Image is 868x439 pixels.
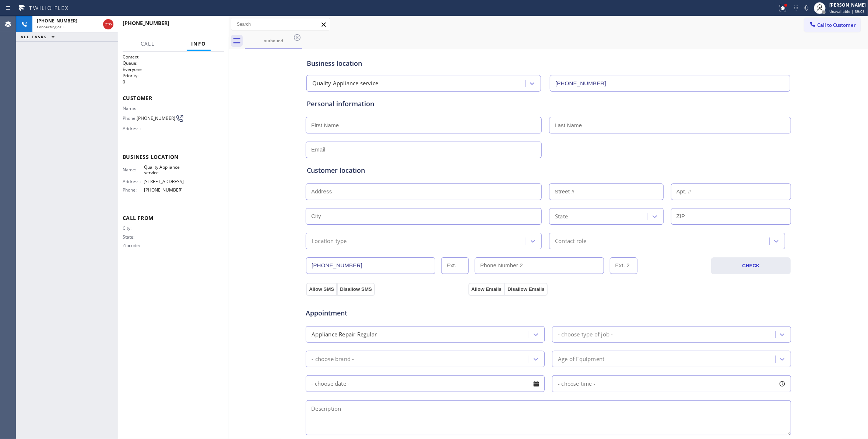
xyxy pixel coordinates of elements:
[16,32,62,41] button: ALL TASKS
[610,257,637,274] input: Ext. 2
[505,283,548,296] button: Disallow Emails
[306,117,542,133] input: First Name
[468,283,505,296] button: Allow Emails
[123,94,224,101] span: Customer
[555,237,586,245] div: Contact role
[550,75,790,92] input: Phone Number
[312,355,354,363] div: - choose brand -
[312,330,377,339] div: Appliance Repair Regular
[307,165,790,175] div: Customer location
[136,37,159,51] button: Call
[123,19,169,26] span: [PHONE_NUMBER]
[123,66,224,72] p: Everyone
[123,234,144,240] span: State:
[231,18,330,30] input: Search
[123,167,144,172] span: Name:
[711,257,791,274] button: CHECK
[306,257,435,274] input: Phone Number
[306,142,542,158] input: Email
[671,208,791,225] input: ZIP
[141,40,155,47] span: Call
[312,237,347,245] div: Location type
[549,183,664,200] input: Street #
[829,9,865,14] span: Unavailable | 39:03
[123,179,144,184] span: Address:
[555,212,568,221] div: State
[123,153,224,160] span: Business location
[123,54,224,60] h1: Context
[306,283,337,296] button: Allow SMS
[21,34,47,39] span: ALL TASKS
[441,257,469,274] input: Ext.
[37,24,67,29] span: Connecting call…
[558,330,613,339] div: - choose type of job -
[144,164,184,176] span: Quality Appliance service
[817,22,856,28] span: Call to Customer
[307,99,790,109] div: Personal information
[671,183,791,200] input: Apt. #
[804,18,861,32] button: Call to Customer
[144,187,184,193] span: [PHONE_NUMBER]
[549,117,791,133] input: Last Name
[137,115,175,121] span: [PHONE_NUMBER]
[337,283,375,296] button: Disallow SMS
[829,2,866,8] div: [PERSON_NAME]
[123,115,137,121] span: Phone:
[123,243,144,248] span: Zipcode:
[558,380,595,387] span: - choose time -
[306,308,467,318] span: Appointment
[123,225,144,231] span: City:
[312,79,378,88] div: Quality Appliance service
[307,58,790,68] div: Business location
[144,179,184,184] span: [STREET_ADDRESS]
[103,19,113,29] button: Hang up
[123,187,144,193] span: Phone:
[191,40,206,47] span: Info
[246,38,301,43] div: outbound
[801,3,812,13] button: Mute
[306,375,545,392] input: - choose date -
[123,60,224,66] h2: Queue:
[123,72,224,79] h2: Priority:
[306,183,542,200] input: Address
[37,18,77,24] span: [PHONE_NUMBER]
[123,106,144,111] span: Name:
[558,355,604,363] div: Age of Equipment
[123,126,144,131] span: Address:
[123,79,224,85] p: 0
[306,208,542,225] input: City
[475,257,604,274] input: Phone Number 2
[123,214,224,221] span: Call From
[187,37,211,51] button: Info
